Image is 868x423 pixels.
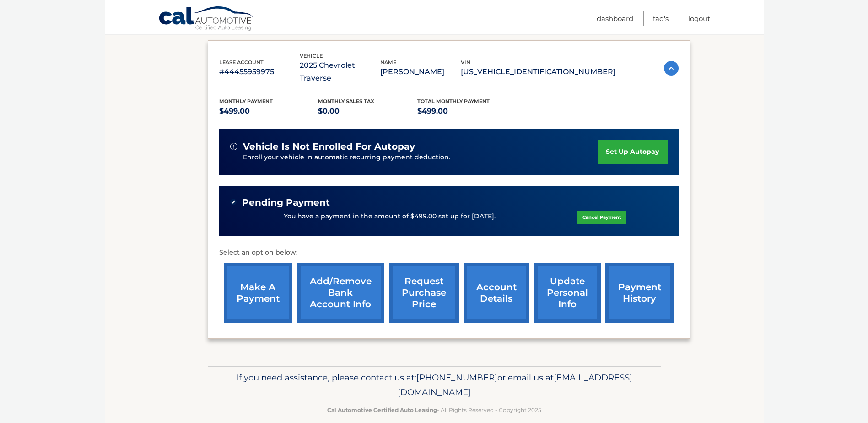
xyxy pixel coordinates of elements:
[230,143,237,150] img: alert-white.svg
[318,105,417,118] p: $0.00
[219,105,318,118] p: $499.00
[461,65,615,78] p: [US_VEHICLE_IDENTIFICATION_NUMBER]
[597,11,633,26] a: Dashboard
[398,372,632,397] span: [EMAIL_ADDRESS][DOMAIN_NAME]
[464,263,529,323] a: account details
[380,59,396,65] span: name
[653,11,669,26] a: FAQ's
[605,263,674,323] a: payment history
[577,211,626,224] a: Cancel Payment
[284,211,496,222] p: You have a payment in the amount of $499.00 set up for [DATE].
[380,65,461,78] p: [PERSON_NAME]
[417,105,517,118] p: $499.00
[327,407,437,413] strong: Cal Automotive Certified Auto Leasing
[214,370,655,400] p: If you need assistance, please contact us at: or email us at
[534,263,601,323] a: update personal info
[219,65,300,78] p: #44455959975
[230,199,237,205] img: check-green.svg
[219,98,273,104] span: Monthly Payment
[688,11,710,26] a: Logout
[598,140,667,164] a: set up autopay
[318,98,374,104] span: Monthly sales Tax
[300,59,380,85] p: 2025 Chevrolet Traverse
[219,59,264,65] span: lease account
[243,141,415,152] span: vehicle is not enrolled for autopay
[224,263,292,323] a: make a payment
[664,61,679,76] img: accordion-active.svg
[389,263,459,323] a: request purchase price
[158,6,254,33] a: Cal Automotive
[297,263,384,323] a: Add/Remove bank account info
[242,197,330,208] span: Pending Payment
[461,59,470,65] span: vin
[214,405,655,415] p: - All Rights Reserved - Copyright 2025
[219,247,679,258] p: Select an option below:
[300,53,323,59] span: vehicle
[416,372,497,383] span: [PHONE_NUMBER]
[417,98,490,104] span: Total Monthly Payment
[243,152,598,163] p: Enroll your vehicle in automatic recurring payment deduction.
